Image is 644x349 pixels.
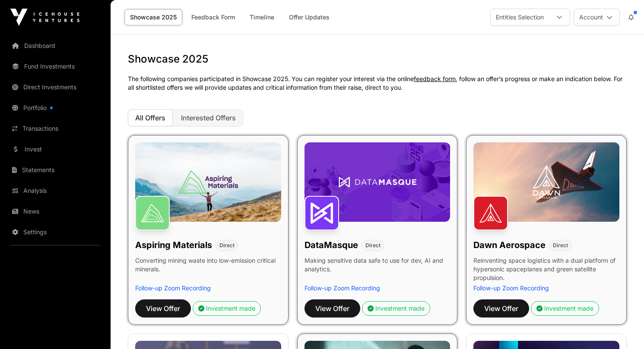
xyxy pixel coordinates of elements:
div: Investment made [536,304,593,313]
button: View Offer [135,299,191,318]
a: feedback form [414,75,456,82]
p: Making sensitive data safe to use for dev, AI and analytics. [305,256,450,284]
h1: DataMasque [305,239,358,251]
p: Converting mining waste into low-emission critical minerals. [135,256,281,284]
a: Follow-up Zoom Recording [473,284,549,292]
a: Timeline [244,9,280,25]
img: Aspiring-Banner.jpg [135,142,281,222]
img: DataMasque [305,196,339,230]
span: View Offer [315,303,349,314]
a: Showcase 2025 [124,9,182,25]
img: Icehouse Ventures Logo [10,9,79,26]
p: The following companies participated in Showcase 2025. You can register your interest via the onl... [128,75,627,92]
a: Invest [7,140,104,159]
img: Dawn Aerospace [473,196,508,230]
a: Statements [7,160,104,179]
img: DataMasque-Banner.jpg [305,142,450,222]
h1: Aspiring Materials [135,239,212,251]
a: Follow-up Zoom Recording [305,284,380,292]
button: Investment made [531,301,599,316]
a: Transactions [7,119,104,138]
span: View Offer [484,303,518,314]
button: View Offer [473,299,529,318]
h1: Showcase 2025 [128,52,627,66]
a: Dashboard [7,36,104,55]
button: All Offers [128,109,173,126]
a: News [7,202,104,221]
button: Interested Offers [174,109,243,126]
a: Feedback Form [186,9,241,25]
a: Follow-up Zoom Recording [135,284,211,292]
button: Account [574,9,620,26]
h1: Dawn Aerospace [473,239,546,251]
a: Direct Investments [7,78,104,97]
span: All Offers [135,113,165,122]
button: View Offer [305,299,360,318]
span: Direct [219,242,235,249]
p: Reinventing space logistics with a dual platform of hypersonic spaceplanes and green satellite pr... [473,256,619,284]
img: Dawn-Banner.jpg [473,142,619,222]
a: Settings [7,223,104,242]
div: Investment made [198,304,255,313]
a: Fund Investments [7,57,104,76]
a: Analysis [7,181,104,200]
a: Offer Updates [283,9,335,25]
button: Investment made [193,301,261,316]
div: Entities Selection [491,9,549,25]
a: Portfolio [7,98,104,117]
img: Aspiring Materials [135,196,170,230]
span: View Offer [146,303,180,314]
span: Interested Offers [181,113,236,122]
button: Investment made [362,301,430,316]
span: Direct [365,242,381,249]
div: Investment made [368,304,425,313]
span: Direct [553,242,568,249]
